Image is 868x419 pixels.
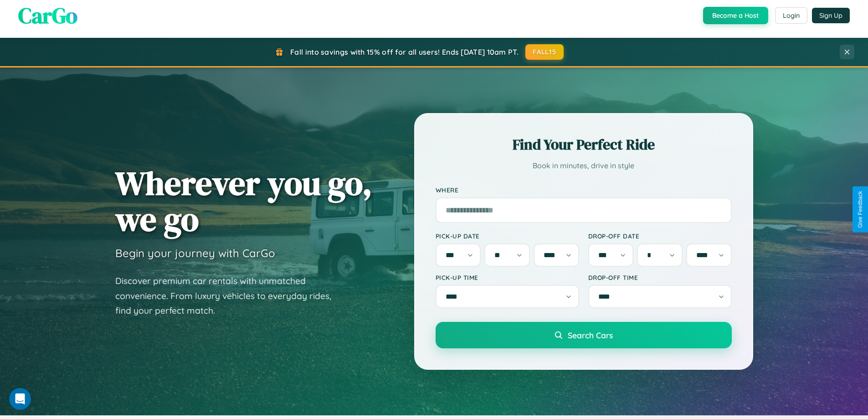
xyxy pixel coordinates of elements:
p: Book in minutes, drive in style [436,159,732,172]
button: Become a Host [703,7,768,24]
span: CarGo [18,0,77,31]
button: Search Cars [436,322,732,348]
span: Search Cars [568,330,613,340]
button: Login [775,7,807,24]
label: Pick-up Time [436,274,579,281]
label: Where [436,186,732,194]
label: Drop-off Time [588,274,732,281]
h3: Begin your journey with CarGo [115,246,275,260]
label: Drop-off Date [588,232,732,240]
button: FALL15 [525,44,564,60]
label: Pick-up Date [436,232,579,240]
iframe: Intercom live chat [9,388,31,410]
span: Fall into savings with 15% off for all users! Ends [DATE] 10am PT. [290,47,519,57]
button: Sign Up [812,8,850,23]
h2: Find Your Perfect Ride [436,134,732,155]
p: Discover premium car rentals with unmatched convenience. From luxury vehicles to everyday rides, ... [115,274,343,318]
h1: Wherever you go, we go [115,165,372,237]
div: Give Feedback [857,191,863,228]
